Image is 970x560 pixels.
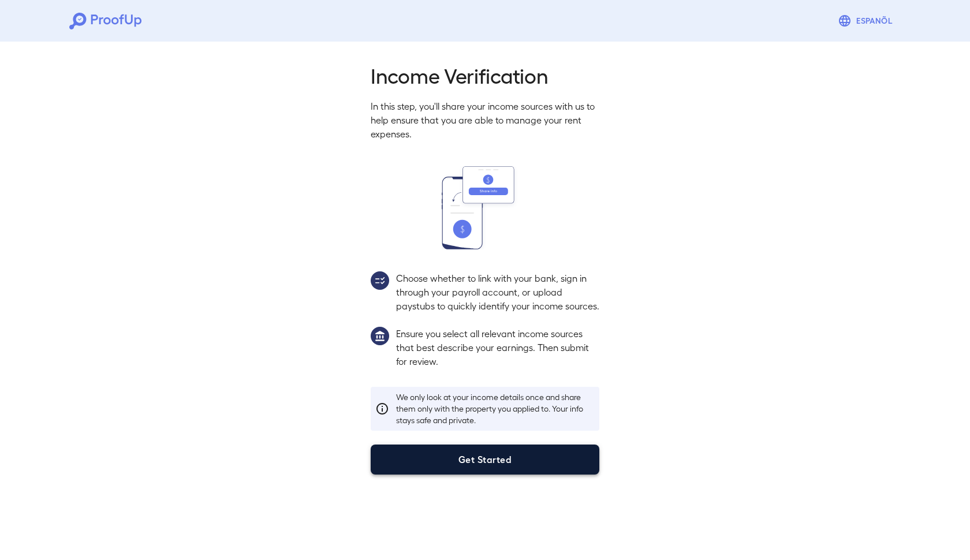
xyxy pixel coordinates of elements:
[371,62,599,88] h2: Income Verification
[396,391,595,426] p: We only look at your income details once and share them only with the property you applied to. Yo...
[371,327,389,345] img: group1.svg
[833,9,901,32] button: Espanõl
[371,271,389,290] img: group2.svg
[371,445,599,475] button: Get Started
[396,271,599,313] p: Choose whether to link with your bank, sign in through your payroll account, or upload paystubs t...
[371,99,599,141] p: In this step, you'll share your income sources with us to help ensure that you are able to manage...
[396,327,599,368] p: Ensure you select all relevant income sources that best describe your earnings. Then submit for r...
[442,166,528,249] img: transfer_money.svg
